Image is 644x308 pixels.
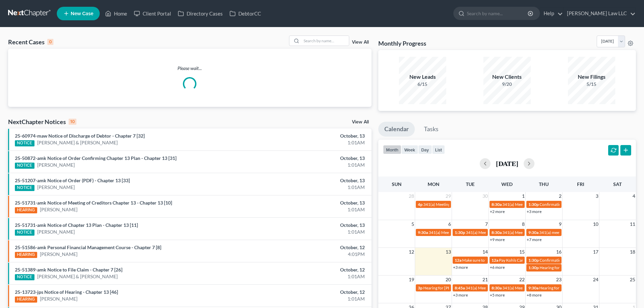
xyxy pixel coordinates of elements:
[47,39,53,45] div: 0
[528,265,539,270] span: 1:30p
[519,276,525,284] span: 22
[490,292,505,298] a: +5 more
[592,220,599,228] span: 10
[492,285,502,290] span: 8:30a
[432,145,445,154] button: list
[521,192,525,200] span: 1
[15,222,138,228] a: 25-51731-amk Notice of Chapter 13 Plan - Chapter 13 [11]
[37,184,75,191] a: [PERSON_NAME]
[466,181,475,187] span: Tue
[253,273,365,280] div: 1:01AM
[499,258,575,263] span: Pay Kohls Card - When will it be delivered??
[418,285,423,290] span: 3p
[528,202,539,207] span: 1:30p
[253,222,365,229] div: October, 13
[15,289,118,295] a: 25-13723-jps Notice of Hearing - Chapter 13 [46]
[15,163,34,169] div: NOTICE
[613,181,622,187] span: Sat
[401,145,418,154] button: week
[423,285,512,290] span: Hearing for [PERSON_NAME] & [PERSON_NAME]
[253,251,365,258] div: 4:01PM
[174,7,226,20] a: Directory Cases
[37,139,118,146] a: [PERSON_NAME] & [PERSON_NAME]
[253,199,365,206] div: October, 13
[253,206,365,213] div: 1:01AM
[408,192,415,200] span: 28
[528,285,539,290] span: 9:30a
[540,265,592,270] span: Hearing for [PERSON_NAME]
[423,202,489,207] span: 341(a) Meeting for [PERSON_NAME]
[568,73,615,81] div: New Filings
[352,120,369,124] a: View All
[40,251,77,258] a: [PERSON_NAME]
[483,81,531,88] div: 9/20
[592,248,599,256] span: 17
[15,274,34,280] div: NOTICE
[253,184,365,191] div: 1:01AM
[595,192,599,200] span: 3
[502,230,568,235] span: 341(a) Meeting for [PERSON_NAME]
[453,265,468,270] a: +3 more
[540,202,617,207] span: Confirmation Hearing for [PERSON_NAME]
[496,160,518,167] h2: [DATE]
[15,200,172,206] a: 25-51731-amk Notice of Meeting of Creditors Chapter 13 - Chapter 13 [10]
[15,185,34,191] div: NOTICE
[8,118,76,126] div: NextChapter Notices
[527,209,542,214] a: +3 more
[378,39,426,47] h3: Monthly Progress
[253,177,365,184] div: October, 13
[629,248,636,256] span: 18
[429,230,557,235] span: 341(a) Meeting of Creditors for [PERSON_NAME][GEOGRAPHIC_DATA]
[253,155,365,162] div: October, 13
[467,7,529,20] input: Search by name...
[37,162,75,168] a: [PERSON_NAME]
[568,81,615,88] div: 5/15
[69,119,76,125] div: 10
[383,145,401,154] button: month
[71,11,93,16] span: New Case
[502,202,568,207] span: 341(a) Meeting for [PERSON_NAME]
[40,206,77,213] a: [PERSON_NAME]
[501,181,512,187] span: Wed
[411,220,415,228] span: 5
[466,285,567,290] span: 341(a) Meeting for [PERSON_NAME] & [PERSON_NAME]
[15,207,37,213] div: HEARING
[253,133,365,139] div: October, 13
[490,237,505,242] a: +9 more
[455,285,465,290] span: 8:45a
[253,244,365,251] div: October, 12
[15,133,145,139] a: 25-60974-maw Notice of Discharge of Debtor - Chapter 7 [32]
[482,276,488,284] span: 21
[555,276,562,284] span: 23
[527,292,542,298] a: +8 more
[445,192,452,200] span: 29
[253,139,365,146] div: 1:01AM
[632,192,636,200] span: 4
[577,181,584,187] span: Fri
[37,273,118,280] a: [PERSON_NAME] & [PERSON_NAME]
[539,285,592,290] span: Hearing for [PERSON_NAME]
[445,248,452,256] span: 13
[378,122,415,137] a: Calendar
[455,258,461,263] span: 12a
[466,230,589,235] span: 341(a) Meeting of Creditors for [PERSON_NAME] & [PERSON_NAME]
[15,177,130,183] a: 25-51207-amk Notice of Order (PDF) - Chapter 13 [33]
[418,122,445,137] a: Tasks
[253,295,365,302] div: 1:01AM
[40,295,77,302] a: [PERSON_NAME]
[453,292,468,298] a: +3 more
[492,202,502,207] span: 8:30a
[558,192,562,200] span: 2
[539,181,549,187] span: Thu
[555,248,562,256] span: 16
[102,7,130,20] a: Home
[482,248,488,256] span: 14
[558,220,562,228] span: 9
[392,181,402,187] span: Sun
[15,267,122,273] a: 25-51389-amk Notice to File Claim - Chapter 7 [26]
[540,7,563,20] a: Help
[302,36,349,46] input: Search by name...
[399,73,446,81] div: New Leads
[490,209,505,214] a: +2 more
[502,285,568,290] span: 341(a) Meeting for [PERSON_NAME]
